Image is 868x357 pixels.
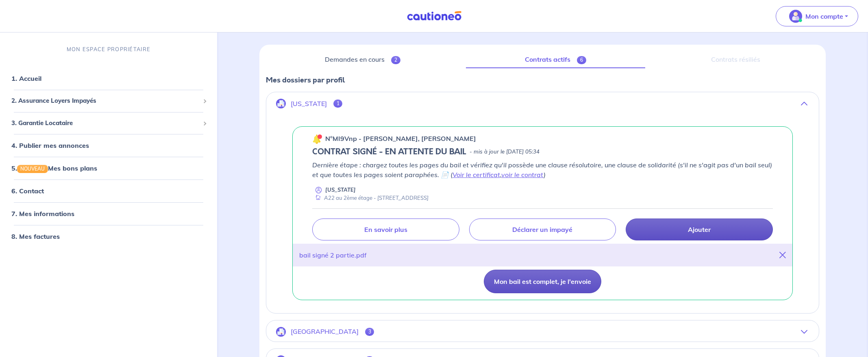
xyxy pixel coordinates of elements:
[391,56,400,64] span: 2
[626,219,773,240] a: Ajouter
[312,219,459,240] a: En savoir plus
[3,183,214,199] div: 6. Contact
[469,219,616,240] a: Déclarer un impayé
[404,11,465,21] img: Cautioneo
[312,147,466,157] h5: CONTRAT SIGNÉ - EN ATTENTE DU BAIL
[466,51,645,68] a: Contrats actifs6
[312,194,429,202] div: A22 au 2ème étage - [STREET_ADDRESS]
[11,187,44,195] a: 6. Contact
[470,148,540,156] p: - mis à jour le [DATE] 05:34
[11,232,60,240] a: 8. Mes factures
[11,96,200,106] span: 2. Assurance Loyers Impayés
[333,100,343,108] span: 1
[67,45,150,53] p: MON ESPACE PROPRIÉTAIRE
[3,160,214,176] div: 5.NOUVEAUMes bons plans
[312,134,322,144] img: 🔔
[3,137,214,154] div: 4. Publier mes annonces
[11,164,97,172] a: 5.NOUVEAUMes bons plans
[779,252,786,258] i: close-button-title
[3,228,214,244] div: 8. Mes factures
[266,75,819,85] p: Mes dossiers par profil
[291,100,327,108] p: [US_STATE]
[3,115,214,131] div: 3. Garantie Locataire
[805,11,843,21] p: Mon compte
[11,74,41,82] a: 1. Accueil
[266,94,819,113] button: [US_STATE]1
[266,51,459,68] a: Demandes en cours2
[11,119,200,128] span: 3. Garantie Locataire
[577,56,586,64] span: 6
[776,6,858,26] button: illu_account_valid_menu.svgMon compte
[299,250,367,260] div: bail signé 2 partie.pdf
[365,328,374,336] span: 3
[312,147,773,157] div: state: CONTRACT-SIGNED, Context: LESS-THAN-20-DAYS,CHOOSE-CERTIFICATE,RELATIONSHIP,LESSOR-DOCUMENTS
[325,186,356,194] p: [US_STATE]
[291,328,359,335] p: [GEOGRAPHIC_DATA]
[501,171,544,179] a: voir le contrat
[3,93,214,109] div: 2. Assurance Loyers Impayés
[3,70,214,87] div: 1. Accueil
[325,134,476,143] p: n°MI9Vnp - [PERSON_NAME], [PERSON_NAME]
[789,10,802,23] img: illu_account_valid_menu.svg
[484,270,601,293] button: Mon bail est complet, je l'envoie
[688,225,711,234] p: Ajouter
[266,322,819,342] button: [GEOGRAPHIC_DATA]3
[452,171,500,179] a: Voir le certificat
[364,225,407,234] p: En savoir plus
[276,99,286,108] img: illu_company.svg
[512,225,572,234] p: Déclarer un impayé
[3,206,214,222] div: 7. Mes informations
[11,210,74,218] a: 7. Mes informations
[312,160,773,180] p: Dernière étape : chargez toutes les pages du bail et vérifiez qu'il possède une clause résolutoir...
[276,327,286,337] img: illu_company.svg
[11,141,89,149] a: 4. Publier mes annonces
